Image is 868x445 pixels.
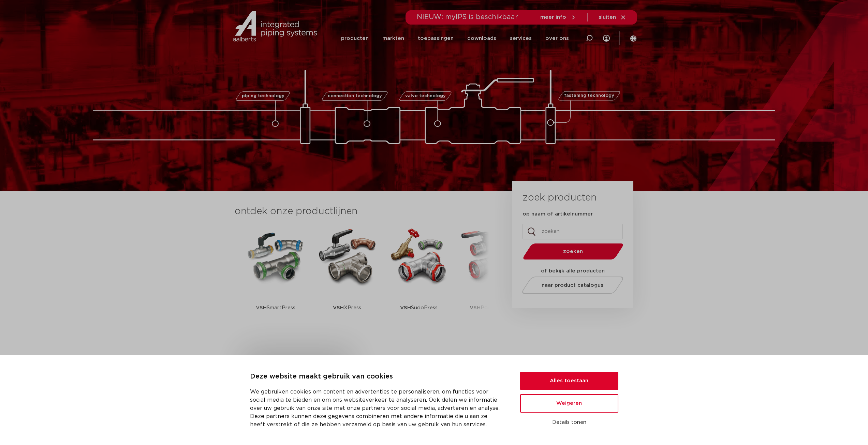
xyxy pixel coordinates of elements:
[523,211,593,218] label: op naam of artikelnummer
[520,394,618,413] button: Weigeren
[540,15,566,20] span: meer info
[341,25,569,52] nav: Menu
[242,94,284,98] span: piping technology
[510,25,532,52] a: services
[400,305,411,310] strong: VSH
[341,25,369,52] a: producten
[520,243,626,260] button: zoeken
[545,25,569,52] a: over ons
[245,225,306,329] a: VSHSmartPress
[250,371,504,382] p: Deze website maakt gebruik van cookies
[388,225,450,329] a: VSHSudoPress
[460,225,521,329] a: VSHPowerPress
[470,305,481,310] strong: VSH
[542,283,603,288] span: naar product catalogus
[250,388,504,429] p: We gebruiken cookies om content en advertenties te personaliseren, om functies voor social media ...
[540,14,576,20] a: meer info
[417,14,518,20] span: NIEUW: myIPS is beschikbaar
[564,94,614,98] span: fastening technology
[333,286,361,329] p: XPress
[467,25,496,52] a: downloads
[256,305,267,310] strong: VSH
[523,191,597,205] h3: zoek producten
[405,94,446,98] span: valve technology
[599,15,616,20] span: sluiten
[256,286,295,329] p: SmartPress
[599,14,626,20] a: sluiten
[317,225,378,329] a: VSHXPress
[400,286,438,329] p: SudoPress
[333,305,344,310] strong: VSH
[418,25,454,52] a: toepassingen
[327,94,382,98] span: connection technology
[520,372,618,390] button: Alles toestaan
[541,249,606,254] span: zoeken
[470,286,511,329] p: PowerPress
[520,417,618,428] button: Details tonen
[541,268,605,273] strong: of bekijk alle producten
[603,25,610,52] div: my IPS
[382,25,404,52] a: markten
[520,277,625,294] a: naar product catalogus
[523,224,623,239] input: zoeken
[235,205,489,218] h3: ontdek onze productlijnen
